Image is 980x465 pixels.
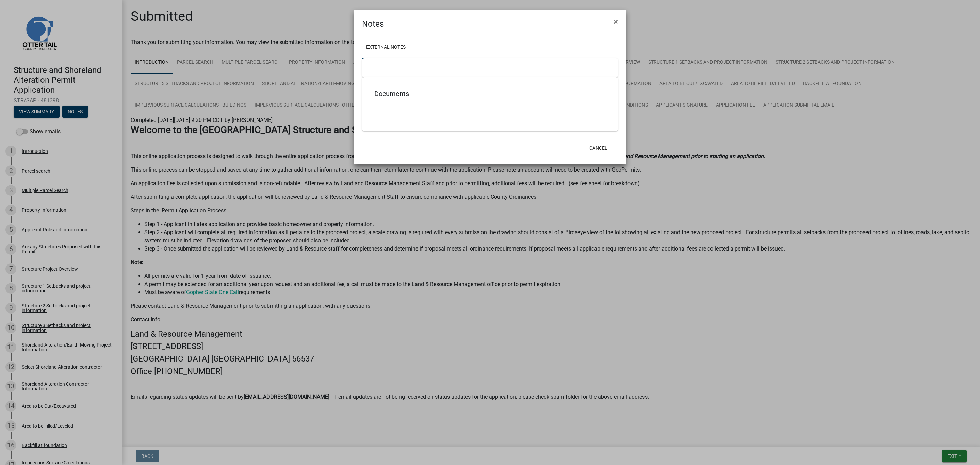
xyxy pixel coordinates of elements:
[374,90,606,98] h5: Documents
[362,37,410,59] a: External Notes
[608,12,623,31] button: Close
[584,142,613,154] button: Cancel
[362,18,384,30] h4: Notes
[614,17,618,27] span: ×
